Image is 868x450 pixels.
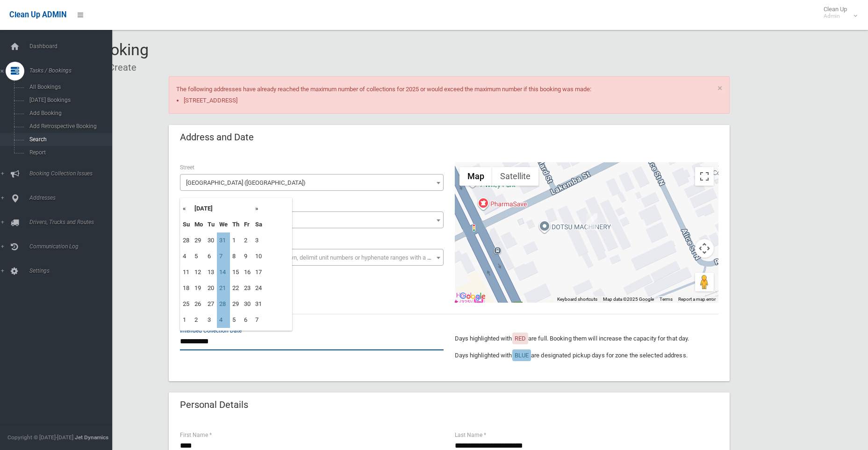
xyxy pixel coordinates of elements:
td: 6 [205,248,217,264]
span: RED [515,335,526,342]
span: 276 [182,214,441,227]
td: 3 [205,312,217,328]
td: 31 [217,232,230,248]
span: BLUE [515,352,529,359]
a: Open this area in Google Maps (opens a new window) [457,290,488,303]
span: Add Booking [27,110,111,116]
th: We [217,217,230,232]
header: Personal Details [169,396,259,414]
span: Booking Collection Issues [27,170,119,177]
span: Lakemba Street (WILEY PARK 2195) [182,176,441,189]
th: Fr [242,217,253,232]
th: Tu [205,217,217,232]
td: 4 [180,248,192,264]
span: Addresses [27,195,119,201]
button: Show street map [459,167,492,186]
li: Create [102,59,136,76]
td: 12 [192,264,205,280]
td: 23 [242,280,253,296]
td: 7 [253,312,265,328]
td: 28 [180,232,192,248]
td: 29 [230,296,242,312]
td: 22 [230,280,242,296]
span: Add Retrospective Booking [27,123,111,130]
td: 28 [217,296,230,312]
span: [DATE] Bookings [27,97,111,103]
td: 27 [205,296,217,312]
span: Tasks / Bookings [27,67,119,74]
td: 2 [192,312,205,328]
div: 276 Lakemba Street, WILEY PARK NSW 2195 [586,213,597,229]
span: All Bookings [27,84,111,90]
header: Address and Date [169,128,265,146]
span: Search [27,136,111,143]
td: 25 [180,296,192,312]
td: 21 [217,280,230,296]
td: 15 [230,264,242,280]
strong: Jet Dynamics [75,434,108,441]
span: Settings [27,268,119,274]
td: 6 [242,312,253,328]
button: Keyboard shortcuts [557,296,597,303]
td: 3 [253,232,265,248]
td: 18 [180,280,192,296]
button: Toggle fullscreen view [695,167,714,186]
td: 5 [230,312,242,328]
td: 30 [242,296,253,312]
td: 29 [192,232,205,248]
p: Days highlighted with are designated pickup days for zone the selected address. [455,350,718,361]
a: × [717,84,722,93]
span: Select the unit number from the dropdown, delimit unit numbers or hyphenate ranges with a comma [186,254,447,261]
td: 7 [217,248,230,264]
span: Drivers, Trucks and Routes [27,219,119,225]
th: Mo [192,217,205,232]
th: Su [180,217,192,232]
th: [DATE] [192,201,253,217]
span: Dashboard [27,43,119,50]
td: 8 [230,248,242,264]
td: 14 [217,264,230,280]
td: 4 [217,312,230,328]
td: 16 [242,264,253,280]
li: [STREET_ADDRESS] [184,95,722,106]
th: « [180,201,192,217]
a: Terms (opens in new tab) [660,297,673,302]
span: Communication Log [27,243,119,250]
th: Sa [253,217,265,232]
span: Copyright © [DATE]-[DATE] [7,434,73,441]
td: 30 [205,232,217,248]
button: Drag Pegman onto the map to open Street View [695,273,714,291]
div: The following addresses have already reached the maximum number of collections for 2025 or would ... [169,76,730,114]
td: 9 [242,248,253,264]
img: Google [457,290,488,303]
td: 5 [192,248,205,264]
button: Map camera controls [695,239,714,258]
td: 1 [230,232,242,248]
td: 10 [253,248,265,264]
a: Report a map error [678,297,716,302]
p: Days highlighted with are full. Booking them will increase the capacity for that day. [455,333,718,344]
td: 26 [192,296,205,312]
td: 11 [180,264,192,280]
span: Clean Up [819,6,856,20]
th: » [253,201,265,217]
td: 1 [180,312,192,328]
span: Report [27,149,111,156]
span: Clean Up ADMIN [9,10,66,19]
th: Th [230,217,242,232]
small: Admin [824,13,847,20]
td: 19 [192,280,205,296]
span: Lakemba Street (WILEY PARK 2195) [180,174,444,191]
td: 24 [253,280,265,296]
td: 31 [253,296,265,312]
td: 17 [253,264,265,280]
td: 13 [205,264,217,280]
button: Show satellite imagery [492,167,538,186]
span: 276 [180,211,444,228]
span: Map data ©2025 Google [603,297,654,302]
td: 20 [205,280,217,296]
td: 2 [242,232,253,248]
